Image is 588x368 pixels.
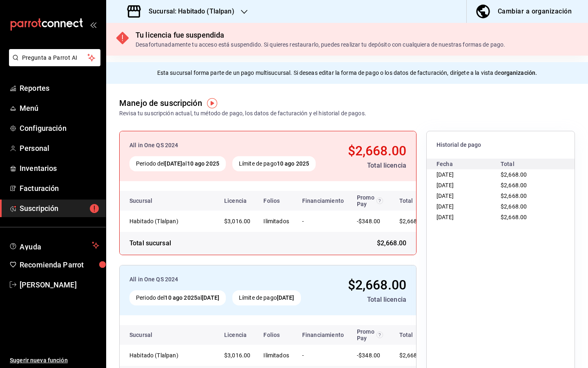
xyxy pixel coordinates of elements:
div: Límite de pago [232,290,301,305]
div: Límite de pago [232,156,316,171]
div: Cambiar a organización [498,6,572,17]
span: $2,668.00 [377,238,406,248]
span: Sugerir nueva función [10,356,99,365]
strong: organización. [501,70,537,76]
span: Reportes [20,83,99,94]
span: $3,016.00 [224,218,250,224]
span: Facturación [20,183,99,194]
strong: [DATE] [277,294,294,301]
button: Pregunta a Parrot AI [9,49,100,66]
span: $2,668.00 [501,182,527,188]
td: Ilimitados [257,345,296,366]
span: Pregunta a Parrot AI [22,54,88,62]
span: Personal [20,143,99,154]
div: [DATE] [437,169,501,180]
div: Sucursal [129,197,174,204]
th: Total [390,191,439,211]
div: Manejo de suscripción [119,97,202,109]
span: $2,668.00 [399,352,425,359]
span: Ayuda [20,240,89,250]
div: Habitado (Tlalpan) [129,351,211,359]
th: Folios [257,191,296,211]
span: $2,668.00 [501,193,527,199]
h3: Sucursal: Habitado (Tlalpan) [142,7,234,16]
strong: [DATE] [165,160,182,167]
svg: Recibe un descuento en el costo de tu membresía al cubrir 80% de tus transacciones realizadas con... [376,332,383,338]
span: $2,668.00 [348,143,406,159]
span: Recomienda Parrot [20,259,99,270]
th: Folios [257,325,296,345]
div: Periodo del al [129,156,226,171]
strong: 10 ago 2025 [277,160,309,167]
div: Habitado (Tlalpan) [129,217,211,225]
div: Tu licencia fue suspendida [136,29,505,40]
div: [DATE] [437,191,501,201]
div: Revisa tu suscripción actual, tu método de pago, los datos de facturación y el historial de pagos. [119,109,366,118]
svg: Recibe un descuento en el costo de tu membresía al cubrir 80% de tus transacciones realizadas con... [376,197,383,204]
span: $2,668.00 [399,218,425,224]
div: Total licencia [327,295,406,305]
div: Fecha [437,159,501,169]
strong: 10 ago 2025 [165,294,197,301]
div: Total sucursal [129,238,171,248]
div: Total [501,159,565,169]
span: [PERSON_NAME] [20,279,99,290]
a: Pregunta a Parrot AI [6,59,100,68]
div: Promo Pay [357,194,383,207]
th: Financiamiento [296,325,350,345]
div: [DATE] [437,212,501,222]
div: Esta sucursal forma parte de un pago multisucursal. Si deseas editar la forma de pago o los datos... [106,62,588,84]
strong: [DATE] [202,294,219,301]
div: Desafortunadamente tu acceso está suspendido. Si quieres restaurarlo, puedes realizar tu depósito... [136,40,505,49]
span: -$348.00 [357,352,380,359]
span: $2,668.00 [501,214,527,220]
span: $2,668.00 [501,171,527,178]
th: Licencia [218,191,257,211]
button: open_drawer_menu [90,21,96,28]
div: [DATE] [437,180,501,191]
td: Ilimitados [257,211,296,232]
img: Tooltip marker [207,98,217,108]
span: Configuración [20,123,99,134]
div: Promo Pay [357,328,383,341]
span: Inventarios [20,163,99,174]
div: [DATE] [437,201,501,212]
div: Sucursal [129,332,174,338]
td: - [296,345,350,366]
span: $2,668.00 [501,203,527,210]
th: Total [390,325,439,345]
th: Licencia [218,325,257,345]
div: All in One QS 2024 [129,275,321,284]
span: Suscripción [20,203,99,214]
span: $2,668.00 [348,277,406,293]
span: -$348.00 [357,218,380,224]
span: Historial de pago [437,141,565,149]
div: Periodo del al [129,290,226,305]
th: Financiamiento [296,191,350,211]
div: Total licencia [335,161,406,171]
span: Menú [20,103,99,114]
span: $3,016.00 [224,352,250,359]
strong: 10 ago 2025 [187,160,219,167]
div: All in One QS 2024 [129,141,329,150]
td: - [296,211,350,232]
